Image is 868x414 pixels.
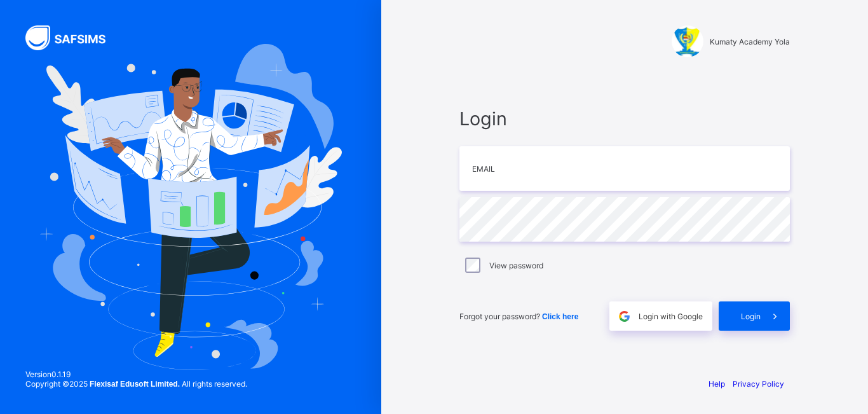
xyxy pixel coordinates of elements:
span: Click here [542,312,578,321]
label: View password [489,261,543,270]
span: Login with Google [639,312,703,321]
a: Help [709,379,725,389]
span: Kumaty Academy Yola [710,37,790,46]
span: Forgot your password? [459,312,578,321]
span: Version 0.1.19 [25,369,247,379]
strong: Flexisaf Edusoft Limited. [90,380,180,389]
span: Copyright © 2025 All rights reserved. [25,379,247,389]
img: google.396cfc9801f0270233282035f929180a.svg [617,309,632,324]
img: SAFSIMS Logo [25,25,121,50]
span: Login [741,312,761,321]
a: Privacy Policy [733,379,784,389]
img: Hero Image [39,44,342,369]
a: Click here [542,312,578,321]
span: Login [459,107,790,130]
